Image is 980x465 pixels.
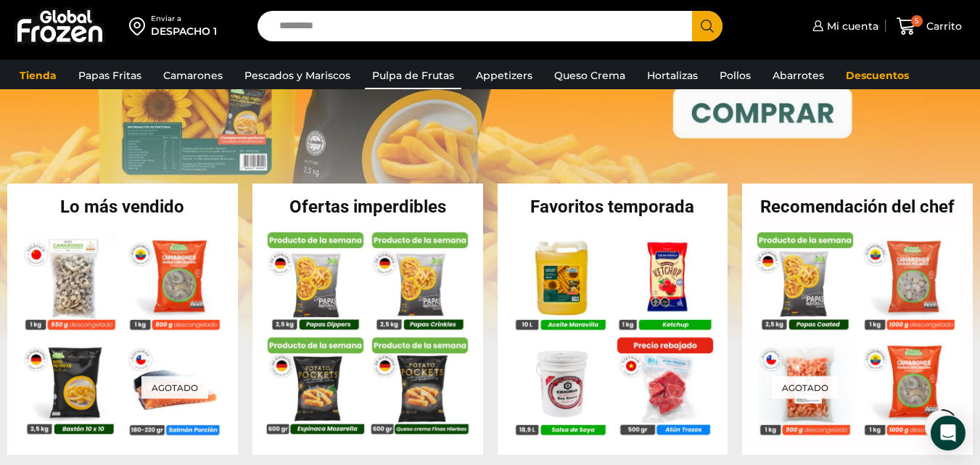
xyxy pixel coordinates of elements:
[692,11,722,41] button: Search button
[151,14,217,24] div: Enviar a
[12,62,64,89] a: Tienda
[129,14,151,38] img: address-field-icon.svg
[7,198,238,215] h2: Lo más vendido
[151,24,217,38] div: DESPACHO 1
[156,62,230,89] a: Camarones
[923,19,962,33] span: Carrito
[765,62,831,89] a: Abarrotes
[823,19,878,33] span: Mi cuenta
[893,9,965,44] a: 5 Carrito
[911,15,923,27] span: 5
[498,198,728,215] h2: Favoritos temporada
[742,198,973,215] h2: Recomendación del chef
[365,62,461,89] a: Pulpa de Frutas
[712,62,758,89] a: Pollos
[839,62,916,89] a: Descuentos
[772,376,839,399] p: Agotado
[640,62,705,89] a: Hortalizas
[71,62,149,89] a: Papas Fritas
[252,198,483,215] h2: Ofertas imperdibles
[469,62,540,89] a: Appetizers
[809,12,878,41] a: Mi cuenta
[141,376,208,399] p: Agotado
[931,416,965,450] div: Open Intercom Messenger
[237,62,358,89] a: Pescados y Mariscos
[547,62,633,89] a: Queso Crema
